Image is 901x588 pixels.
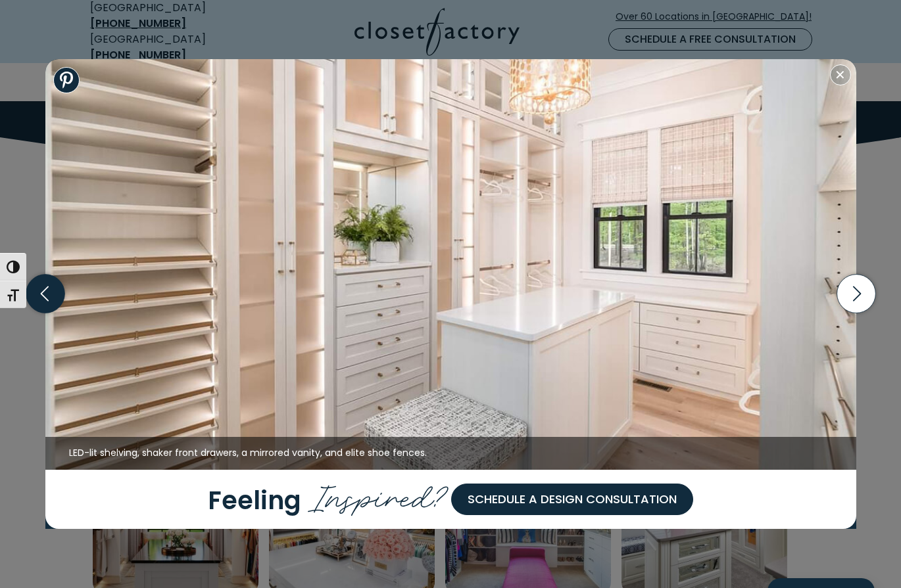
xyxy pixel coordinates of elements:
span: Inspired? [308,469,451,520]
a: Share to Pinterest [53,67,80,93]
figcaption: LED-lit shelving, shaker front drawers, a mirrored vanity, and elite shoe fences. [45,437,856,470]
img: Luxury closet withLED-lit shelving, Raised Panel drawers, a mirrored vanity, and adjustable shoe ... [45,59,856,470]
a: Schedule a Design Consultation [451,484,693,515]
span: Feeling [208,483,301,518]
button: Close modal [830,64,851,85]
